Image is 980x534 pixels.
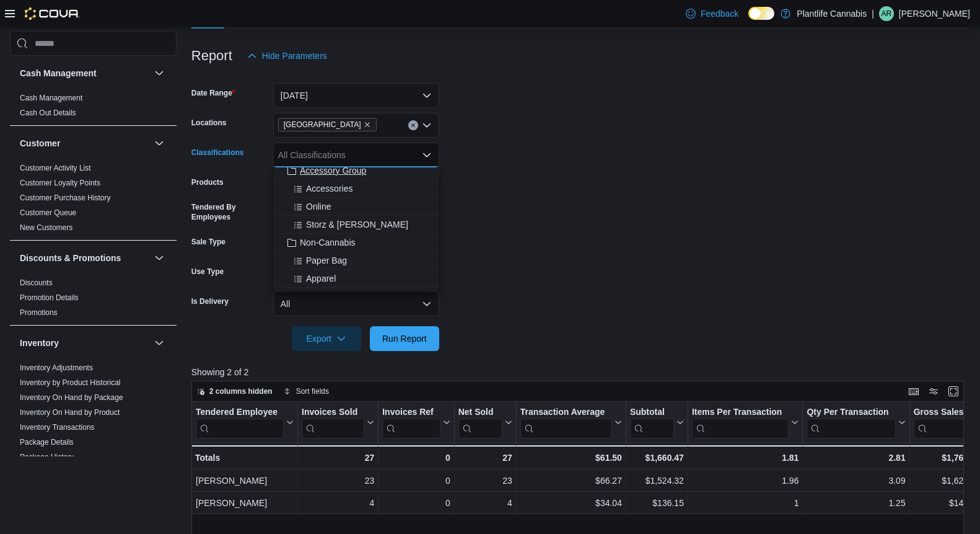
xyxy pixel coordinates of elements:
[807,496,905,510] div: 1.25
[20,223,72,232] a: New Customers
[20,293,79,303] span: Promotion Details
[306,182,352,195] span: Accessories
[191,118,227,128] label: Locations
[20,194,111,202] a: Customer Purchase History
[191,88,235,98] label: Date Range
[458,407,502,438] div: Net Sold
[382,473,450,488] div: 0
[20,408,120,417] a: Inventory On Hand by Product
[630,407,674,438] div: Subtotal
[20,393,123,403] span: Inventory On Hand by Package
[20,179,100,187] a: Customer Loyalty Points
[10,275,177,325] div: Discounts & Promotions
[302,407,364,419] div: Invoices Sold
[273,216,439,234] button: Storz & [PERSON_NAME]
[422,150,432,160] button: Close list of options
[879,6,894,21] div: April Rose
[152,66,167,81] button: Cash Management
[913,473,980,488] div: $1,620.09
[20,137,60,149] h3: Customer
[807,407,905,438] button: Qty Per Transaction
[302,407,364,438] div: Invoices Sold
[20,293,79,302] a: Promotion Details
[899,6,970,21] p: [PERSON_NAME]
[20,437,74,447] span: Package Details
[306,272,336,285] span: Apparel
[273,270,439,288] button: Apparel
[20,337,59,349] h3: Inventory
[20,208,76,218] span: Customer Queue
[946,384,961,399] button: Enter fullscreen
[20,363,93,373] span: Inventory Adjustments
[191,148,244,158] label: Classifications
[20,108,76,118] span: Cash Out Details
[196,407,294,438] button: Tendered Employee
[152,336,167,350] button: Inventory
[20,67,97,79] h3: Cash Management
[807,450,905,465] div: 2.81
[20,452,74,462] span: Package History
[701,7,738,20] span: Feedback
[191,177,224,187] label: Products
[422,120,432,130] button: Open list of options
[748,20,749,20] span: Dark Mode
[458,496,512,510] div: 4
[630,496,684,510] div: $136.15
[913,407,970,419] div: Gross Sales
[382,407,440,419] div: Invoices Ref
[382,450,450,465] div: 0
[273,162,439,180] button: Accessory Group
[273,288,439,306] button: Fees
[300,236,356,249] span: Non-Cannabis
[196,407,284,438] div: Tendered Employee
[20,407,120,417] span: Inventory On Hand by Product
[872,6,874,21] p: |
[382,332,427,345] span: Run Report
[20,378,121,388] span: Inventory by Product Historical
[10,360,177,529] div: Inventory
[299,326,354,351] span: Export
[262,50,327,62] span: Hide Parameters
[273,291,439,316] button: All
[302,407,374,438] button: Invoices Sold
[681,1,743,26] a: Feedback
[520,473,622,488] div: $66.27
[913,496,980,510] div: $145.95
[408,120,418,130] button: Clear input
[630,407,674,419] div: Subtotal
[382,407,440,438] div: Invoices Ref
[370,326,439,351] button: Run Report
[692,407,789,419] div: Items Per Transaction
[20,163,91,173] span: Customer Activity List
[191,237,225,247] label: Sale Type
[306,290,325,303] span: Fees
[692,473,799,488] div: 1.96
[273,198,439,216] button: Online
[364,121,371,128] button: Remove Fort Saskatchewan from selection in this group
[302,496,374,510] div: 4
[20,67,149,79] button: Cash Management
[302,450,374,465] div: 27
[278,118,377,131] span: Fort Saskatchewan
[692,407,799,438] button: Items Per Transaction
[520,450,621,465] div: $61.50
[273,252,439,270] button: Paper Bag
[458,450,512,465] div: 27
[306,218,408,231] span: Storz & [PERSON_NAME]
[292,326,361,351] button: Export
[242,43,332,68] button: Hide Parameters
[273,234,439,252] button: Non-Cannabis
[25,7,80,20] img: Cova
[192,384,278,399] button: 2 columns hidden
[520,407,611,419] div: Transaction Average
[807,407,895,419] div: Qty Per Transaction
[20,193,111,203] span: Customer Purchase History
[306,254,347,267] span: Paper Bag
[20,252,121,264] h3: Discounts & Promotions
[913,450,980,465] div: $1,766.04
[748,7,774,20] input: Dark Mode
[20,137,149,149] button: Customer
[692,407,789,438] div: Items Per Transaction
[20,363,93,372] a: Inventory Adjustments
[20,109,76,117] a: Cash Out Details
